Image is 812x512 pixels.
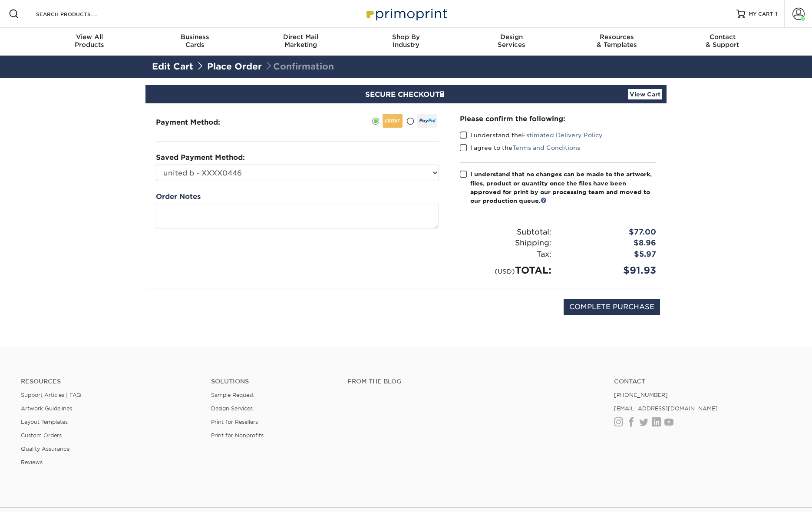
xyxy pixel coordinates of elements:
small: (USD) [495,268,515,275]
span: 1 [775,11,777,17]
a: [EMAIL_ADDRESS][DOMAIN_NAME] [614,405,718,412]
div: $91.93 [558,263,663,277]
h4: Resources [21,378,198,385]
div: $8.96 [558,238,663,249]
span: View All [37,33,142,41]
div: Marketing [248,33,353,49]
label: I understand the [460,131,603,139]
a: Contact& Support [670,28,775,56]
div: Shipping: [453,238,558,249]
a: View Cart [628,89,662,99]
div: Cards [142,33,248,49]
a: Edit Cart [152,61,193,72]
a: Artwork Guidelines [21,405,72,412]
a: Design Services [211,405,253,412]
a: Layout Templates [21,419,68,425]
img: Primoprint [363,4,449,23]
div: & Support [670,33,775,49]
h4: Solutions [211,378,334,385]
a: Direct MailMarketing [248,28,353,56]
div: Tax: [453,249,558,260]
a: DesignServices [459,28,564,56]
label: I agree to the [460,143,580,152]
div: Industry [353,33,459,49]
input: COMPLETE PURCHASE [564,299,660,315]
a: Custom Orders [21,432,62,439]
div: Subtotal: [453,227,558,238]
span: Resources [564,33,670,41]
span: Business [142,33,248,41]
a: View AllProducts [37,28,142,56]
a: Terms and Conditions [512,144,580,151]
a: [PHONE_NUMBER] [614,392,668,398]
div: TOTAL: [453,263,558,277]
a: Shop ByIndustry [353,28,459,56]
span: Confirmation [264,61,334,72]
a: Resources& Templates [564,28,670,56]
input: SEARCH PRODUCTS..... [35,9,120,19]
div: Products [37,33,142,49]
a: BusinessCards [142,28,248,56]
label: Saved Payment Method: [156,152,245,163]
a: Estimated Delivery Policy [522,132,603,139]
a: Support Articles | FAQ [21,392,81,398]
span: Design [459,33,564,41]
a: Reviews [21,459,43,466]
div: Please confirm the following: [460,114,656,124]
div: Services [459,33,564,49]
label: Order Notes [156,192,201,202]
a: Print for Nonprofits [211,432,264,439]
div: I understand that no changes can be made to the artwork, files, product or quantity once the file... [470,170,656,205]
span: Shop By [353,33,459,41]
div: & Templates [564,33,670,49]
a: Quality Assurance [21,446,69,452]
h3: Payment Method: [156,118,241,126]
a: Print for Resellers [211,419,258,425]
div: $77.00 [558,227,663,238]
a: Contact [614,378,791,385]
a: Place Order [207,61,262,72]
a: Sample Request [211,392,254,398]
div: $5.97 [558,249,663,260]
span: Contact [670,33,775,41]
span: SECURE CHECKOUT [365,90,447,99]
span: Direct Mail [248,33,353,41]
span: MY CART [749,10,773,18]
h4: From the Blog [347,378,591,385]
